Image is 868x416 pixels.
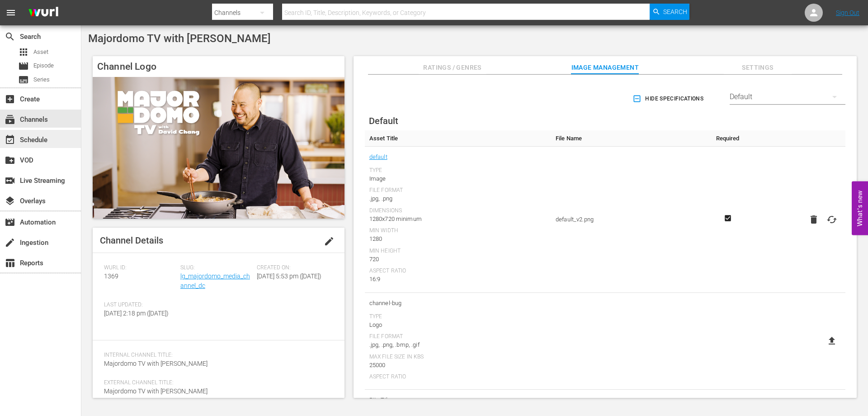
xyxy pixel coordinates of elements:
[634,94,703,104] span: Hide Specifications
[318,230,340,252] button: edit
[5,94,15,105] span: Create
[369,354,547,361] div: Max File Size In Kbs
[18,74,29,85] span: Series
[104,387,208,395] span: Majordomo TV with [PERSON_NAME]
[5,155,15,166] span: VOD
[369,115,398,126] span: Default
[100,235,163,246] span: Channel Details
[724,62,792,73] span: Settings
[104,310,169,317] span: [DATE] 2:18 pm ([DATE])
[730,84,845,110] div: Default
[5,7,16,18] span: menu
[369,248,547,255] div: Min Height
[33,48,48,57] span: Asset
[369,234,547,244] div: 1280
[369,340,547,349] div: .jpg, .png, .bmp, .gif
[708,130,747,147] th: Required
[5,196,15,206] span: Overlays
[369,268,547,275] div: Aspect Ratio
[369,373,547,381] div: Aspect Ratio
[631,86,707,111] button: Hide Specifications
[104,301,176,309] span: Last Updated:
[104,379,329,387] span: External Channel Title:
[369,207,547,215] div: Dimensions
[104,264,176,272] span: Wurl ID:
[369,297,547,309] span: channel-bug
[5,31,15,42] span: Search
[836,9,859,16] a: Sign Out
[104,360,208,367] span: Majordomo TV with [PERSON_NAME]
[88,32,271,45] span: Majordomo TV with [PERSON_NAME]
[5,237,15,248] span: Ingestion
[93,56,344,77] h4: Channel Logo
[5,134,15,145] span: Schedule
[419,62,486,73] span: Ratings / Genres
[369,320,547,330] div: Logo
[33,61,54,70] span: Episode
[93,77,344,219] img: Majordomo TV with David Chang
[369,215,547,224] div: 1280x720 minimum
[369,313,547,320] div: Type
[5,217,15,228] span: Automation
[551,130,708,147] th: File Name
[5,114,15,125] span: Channels
[369,333,547,340] div: File Format
[369,151,387,163] a: default
[22,2,65,24] img: ans4CAIJ8jUAAAAAAAAAAAAAAAAAAAAAAAAgQb4GAAAAAAAAAAAAAAAAAAAAAAAAJMjXAAAAAAAAAAAAAAAAAAAAAAAAgAT5G...
[369,227,547,234] div: Min Width
[571,62,639,73] span: Image Management
[650,4,689,20] button: Search
[324,236,335,247] span: edit
[257,264,329,272] span: Created On:
[365,130,551,147] th: Asset Title
[663,4,687,20] span: Search
[104,352,329,359] span: Internal Channel Title:
[5,175,15,186] span: Live Streaming
[369,194,547,203] div: .jpg, .png
[18,47,29,57] span: Asset
[369,167,547,174] div: Type
[551,147,708,293] td: default_v2.png
[180,273,250,289] a: lg_majordomo_media_channel_dc
[369,361,547,370] div: 25000
[33,75,50,84] span: Series
[369,187,547,194] div: File Format
[369,255,547,264] div: 720
[5,258,15,268] span: Reports
[722,214,733,222] svg: Required
[180,264,252,272] span: Slug:
[18,61,29,72] span: Episode
[369,275,547,284] div: 16:9
[257,273,321,280] span: [DATE] 5:53 pm ([DATE])
[104,273,118,280] span: 1369
[369,174,547,183] div: Image
[852,181,868,235] button: Open Feedback Widget
[369,394,547,406] span: Bits Tile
